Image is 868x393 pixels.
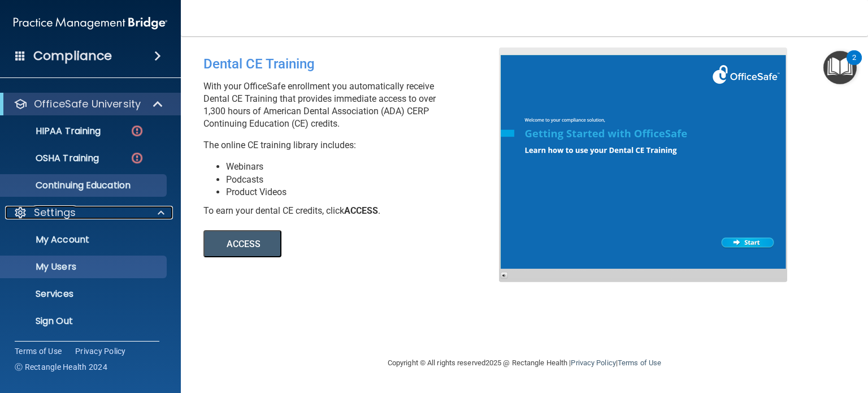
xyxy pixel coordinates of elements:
[7,316,162,327] p: Sign Out
[203,80,507,130] p: With your OfficeSafe enrollment you automatically receive Dental CE Training that provides immedi...
[226,174,507,186] li: Podcasts
[673,313,854,358] iframe: Drift Widget Chat Controller
[14,12,167,34] img: PMB logo
[823,51,857,84] button: Open Resource Center, 2 new notifications
[15,361,107,373] span: Ⓒ Rectangle Health 2024
[318,345,731,381] div: Copyright © All rights reserved 2025 @ Rectangle Health | |
[34,97,141,111] p: OfficeSafe University
[226,161,507,173] li: Webinars
[203,47,507,80] div: Dental CE Training
[203,205,507,217] div: To earn your dental CE credits, click .
[7,288,162,300] p: Services
[33,48,112,64] h4: Compliance
[203,139,507,152] p: The online CE training library includes:
[130,151,144,165] img: danger-circle.6113f641.png
[34,206,76,219] p: Settings
[852,58,856,72] div: 2
[226,186,507,198] li: Product Videos
[14,97,164,111] a: OfficeSafe University
[7,261,162,273] p: My Users
[618,359,661,367] a: Terms of Use
[571,359,615,367] a: Privacy Policy
[344,205,378,216] b: ACCESS
[7,126,101,137] p: HIPAA Training
[203,240,513,249] a: ACCESS
[15,346,62,357] a: Terms of Use
[7,180,162,191] p: Continuing Education
[75,346,126,357] a: Privacy Policy
[203,230,281,257] button: ACCESS
[7,234,162,245] p: My Account
[7,153,99,164] p: OSHA Training
[130,124,144,138] img: danger-circle.6113f641.png
[14,206,164,219] a: Settings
